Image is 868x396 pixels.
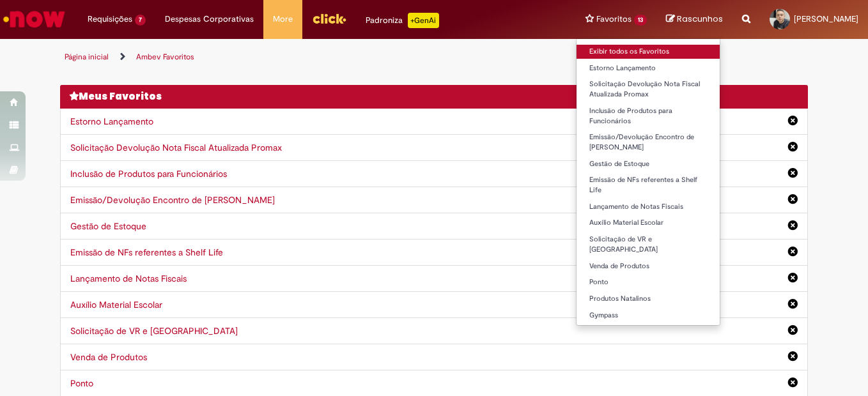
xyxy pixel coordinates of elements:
a: Emissão de NFs referentes a Shelf Life [70,247,223,258]
a: Solicitação de VR e [GEOGRAPHIC_DATA] [577,232,720,256]
a: Emissão de NFs referentes a Shelf Life [577,173,720,197]
a: Gestão de Estoque [70,220,146,232]
a: Estorno Lançamento [70,116,153,127]
a: Estorno Lançamento [577,61,720,75]
span: Despesas Corporativas [165,13,254,26]
ul: Trilhas de página [60,45,808,69]
a: Venda de Produtos [70,351,147,363]
a: Auxílio Material Escolar [577,216,720,230]
span: [PERSON_NAME] [794,13,858,24]
a: Solicitação Devolução Nota Fiscal Atualizada Promax [577,77,720,101]
a: Inclusão de Produtos para Funcionários [70,168,227,179]
a: Gympass [577,308,720,323]
a: Gestão de Estoque [577,157,720,171]
span: 7 [135,15,146,26]
a: Ponto [577,275,720,289]
span: Meus Favoritos [79,89,162,103]
a: Emissão/Devolução Encontro de [PERSON_NAME] [577,130,720,154]
a: Lançamento de Notas Fiscais [70,273,187,284]
a: Solicitação de VR e [GEOGRAPHIC_DATA] [70,325,238,337]
a: Emissão/Devolução Encontro de [PERSON_NAME] [70,194,275,206]
a: Solicitação Devolução Nota Fiscal Atualizada Promax [70,142,282,153]
a: Ponto [70,377,93,389]
a: Inclusão de Produtos para Funcionários [577,104,720,128]
a: Ambev Favoritos [136,52,194,62]
a: Página inicial [65,52,109,62]
ul: Favoritos [576,38,720,326]
p: +GenAi [408,13,439,28]
a: Lançamento de Notas Fiscais [577,200,720,214]
span: Rascunhos [677,13,723,25]
img: ServiceNow [1,6,67,32]
span: More [273,13,293,26]
a: Rascunhos [666,13,723,26]
span: Requisições [88,13,132,26]
a: Venda de Produtos [577,259,720,273]
a: Auxílio Material Escolar [70,299,162,310]
span: 13 [634,15,647,26]
div: Padroniza [366,13,439,28]
a: Produtos Natalinos [577,292,720,306]
span: Favoritos [596,13,632,26]
a: Exibir todos os Favoritos [577,45,720,59]
img: click_logo_yellow_360x200.png [312,9,346,28]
